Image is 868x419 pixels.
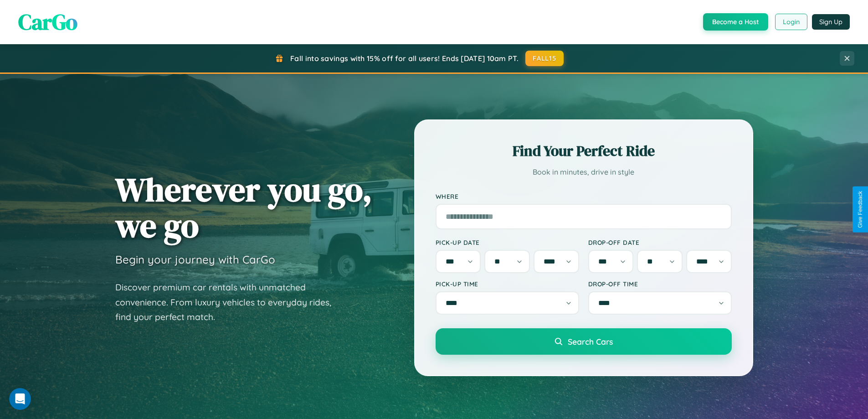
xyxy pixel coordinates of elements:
span: Fall into savings with 15% off for all users! Ends [DATE] 10am PT. [290,54,519,63]
iframe: Intercom live chat [9,388,31,410]
div: Give Feedback [857,191,863,228]
h1: Wherever you go, we go [115,171,372,243]
span: Search Cars [568,336,613,347]
button: Login [775,14,807,30]
h3: Begin your journey with CarGo [115,253,275,266]
label: Drop-off Time [588,280,732,288]
button: Search Cars [436,328,732,355]
p: Book in minutes, drive in style [436,166,732,179]
label: Where [436,192,732,200]
label: Drop-off Date [588,238,732,246]
span: CarGo [18,7,77,37]
label: Pick-up Time [436,280,579,288]
label: Pick-up Date [436,238,579,246]
button: Become a Host [703,13,768,31]
button: FALL15 [525,51,564,66]
button: Sign Up [812,14,850,30]
p: Discover premium car rentals with unmatched convenience. From luxury vehicles to everyday rides, ... [115,280,343,325]
h2: Find Your Perfect Ride [436,141,732,161]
